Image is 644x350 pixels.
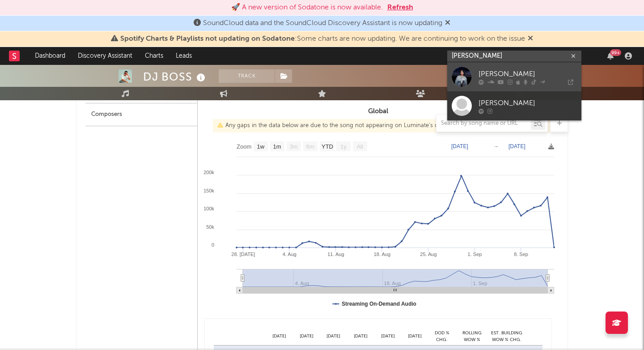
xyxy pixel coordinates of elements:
[283,252,297,257] text: 4. Aug
[479,68,577,79] div: [PERSON_NAME]
[342,301,416,307] text: Streaming On-Demand Audio
[387,2,413,13] button: Refresh
[169,47,198,65] a: Leads
[306,143,314,150] text: 6m
[85,103,197,126] div: Composers
[266,333,293,340] div: [DATE]
[120,35,295,43] span: Spotify Charts & Playlists not updating on Sodatone
[237,143,251,150] text: Zoom
[203,20,442,27] span: SoundCloud data and the SoundCloud Discovery Assistant is now updating
[206,224,214,230] text: 50k
[231,252,255,257] text: 28. [DATE]
[493,143,499,149] text: →
[374,333,402,340] div: [DATE]
[508,143,525,149] text: [DATE]
[401,333,428,340] div: [DATE]
[489,330,525,343] div: Est. Building WoW % Chg.
[322,143,333,150] text: YTD
[219,69,275,83] button: Track
[203,170,214,175] text: 200k
[447,51,581,62] input: Search for artists
[607,52,614,60] button: 99+
[203,206,214,211] text: 100k
[447,62,581,91] a: [PERSON_NAME]
[320,333,347,340] div: [DATE]
[610,49,621,56] div: 99 +
[293,333,320,340] div: [DATE]
[468,252,482,257] text: 1. Sep
[451,143,468,149] text: [DATE]
[257,143,265,150] text: 1w
[72,47,139,65] a: Discovery Assistant
[273,143,281,150] text: 1m
[447,91,581,120] a: [PERSON_NAME]
[479,98,577,108] div: [PERSON_NAME]
[455,330,489,343] div: Rolling WoW % Chg.
[420,252,436,257] text: 25. Aug
[203,188,214,193] text: 150k
[356,143,363,150] text: All
[347,333,374,340] div: [DATE]
[445,20,450,27] span: Dismiss
[212,242,214,248] text: 0
[290,143,298,150] text: 3m
[29,47,72,65] a: Dashboard
[374,252,390,257] text: 18. Aug
[436,120,531,127] input: Search by song name or URL
[340,143,347,150] text: 1y
[514,252,528,257] text: 8. Sep
[528,35,533,43] span: Dismiss
[139,47,169,65] a: Charts
[143,69,208,84] div: DJ BOSS
[231,2,383,13] div: 🚀 A new version of Sodatone is now available.
[198,106,559,117] h3: Global
[120,35,525,43] span: : Some charts are now updating. We are continuing to work on the issue
[428,330,455,343] div: DoD % Chg.
[327,252,344,257] text: 11. Aug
